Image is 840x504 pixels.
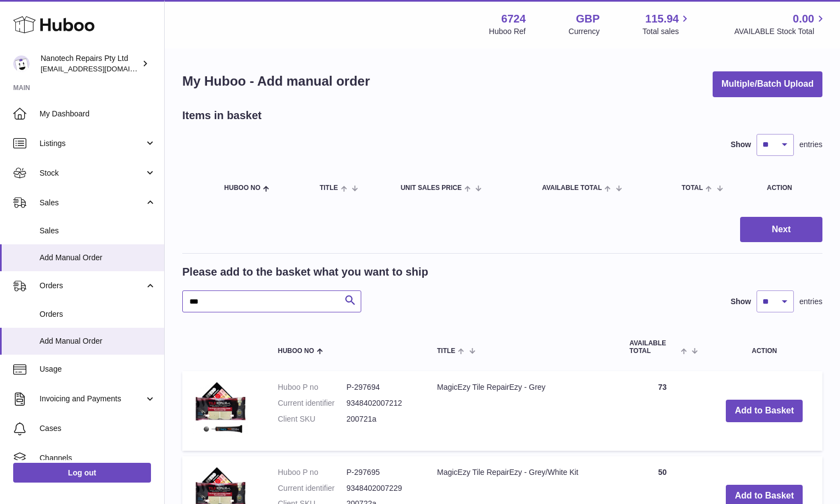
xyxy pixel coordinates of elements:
[731,139,751,150] label: Show
[13,55,30,72] img: info@nanotechrepairs.com
[489,26,526,37] div: Huboo Ref
[40,336,156,346] span: Add Manual Order
[713,71,822,97] button: Multiple/Batch Upload
[40,198,144,208] span: Sales
[320,184,338,192] span: Title
[278,398,346,408] dt: Current identifier
[346,414,415,424] dd: 200721a
[569,26,600,37] div: Currency
[40,226,156,236] span: Sales
[576,12,600,26] strong: GBP
[278,382,346,393] dt: Huboo P no
[426,371,618,451] td: MagicEzy Tile RepairEzy - Grey
[40,281,144,291] span: Orders
[629,340,678,354] span: AVAILABLE Total
[734,12,827,37] a: 0.00 AVAILABLE Stock Total
[278,483,346,494] dt: Current identifier
[182,72,370,90] h1: My Huboo - Add manual order
[346,382,415,393] dd: P-297694
[40,364,156,374] span: Usage
[642,26,691,37] span: Total sales
[278,414,346,424] dt: Client SKU
[40,109,156,119] span: My Dashboard
[346,398,415,408] dd: 9348402007212
[740,217,822,243] button: Next
[182,108,262,123] h2: Items in basket
[734,26,827,37] span: AVAILABLE Stock Total
[278,348,314,355] span: Huboo no
[13,463,151,483] a: Log out
[793,12,814,26] span: 0.00
[346,483,415,494] dd: 9348402007229
[346,467,415,478] dd: P-297695
[40,138,144,149] span: Listings
[41,53,139,74] div: Nanotech Repairs Pty Ltd
[437,348,455,355] span: Title
[642,12,691,37] a: 115.94 Total sales
[799,139,822,150] span: entries
[40,423,156,434] span: Cases
[224,184,260,192] span: Huboo no
[182,265,428,279] h2: Please add to the basket what you want to ship
[767,184,811,192] div: Action
[40,394,144,404] span: Invoicing and Payments
[542,184,602,192] span: AVAILABLE Total
[681,184,703,192] span: Total
[41,64,161,73] span: [EMAIL_ADDRESS][DOMAIN_NAME]
[278,467,346,478] dt: Huboo P no
[193,382,248,437] img: MagicEzy Tile RepairEzy - Grey
[401,184,462,192] span: Unit Sales Price
[501,12,526,26] strong: 6724
[618,371,706,451] td: 73
[726,400,803,422] button: Add to Basket
[645,12,679,26] span: 115.94
[40,253,156,263] span: Add Manual Order
[731,296,751,307] label: Show
[799,296,822,307] span: entries
[706,329,822,365] th: Action
[40,309,156,320] span: Orders
[40,168,144,178] span: Stock
[40,453,156,463] span: Channels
